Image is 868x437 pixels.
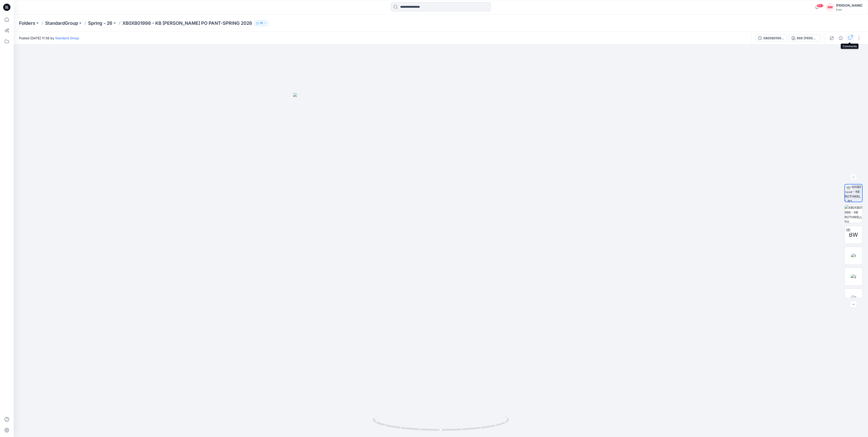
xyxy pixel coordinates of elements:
[850,34,854,39] div: 1
[817,4,824,7] span: 99+
[45,20,78,26] a: StandardGroup
[88,20,112,26] a: Spring - 26
[755,35,787,42] button: XB0XB01998 - KB [PERSON_NAME] PO PANT-SPRING 2026
[851,295,856,300] img: 3
[254,20,269,26] button: 75
[845,205,862,223] img: XB0XB01998 - KB ROTHWELL PO PANTSTANDARD GROUP - 3-en
[789,35,821,42] button: 666 [PERSON_NAME] SOLID LINEN_YD + SANDALWOOD MULTI
[122,20,252,26] p: XB0XB01998 - KB [PERSON_NAME] PO PANT-SPRING 2026
[851,253,856,258] img: 1
[55,36,79,40] a: Standard Group
[260,21,263,26] p: 75
[826,3,834,11] div: RM
[837,35,844,42] button: Details
[763,36,784,41] div: XB0XB01998 - KB [PERSON_NAME] PO PANT-SPRING 2026
[845,184,862,202] img: XB0XB01998 - KB ROTHWELL PO PANT-SPRING 2026
[19,20,35,26] a: Folders
[797,36,818,41] div: 666 [PERSON_NAME] SOLID LINEN_YD + SANDALWOOD MULTI
[849,231,858,239] span: BW
[836,3,862,8] div: [PERSON_NAME]
[19,36,79,40] span: Posted [DATE] 11:36 by
[836,8,862,12] div: PVH
[851,274,856,279] img: 2
[846,35,853,42] button: 1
